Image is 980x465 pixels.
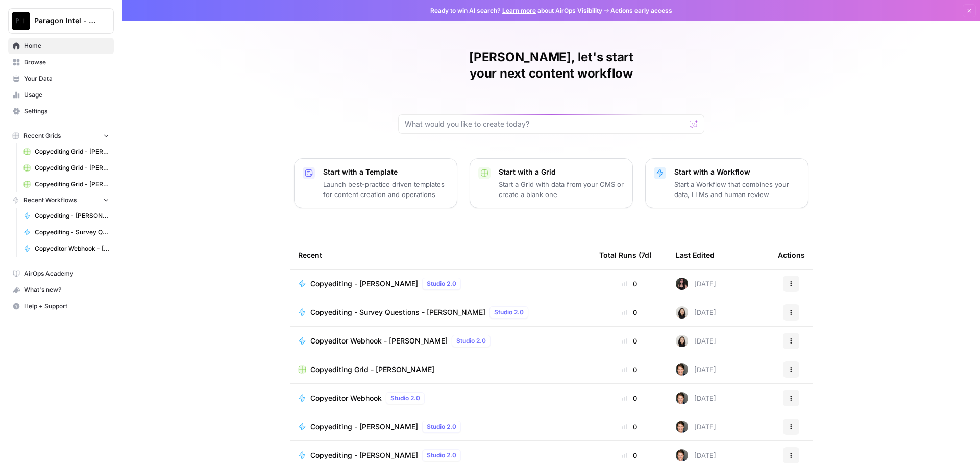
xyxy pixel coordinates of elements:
a: Copyediting - [PERSON_NAME] [19,208,114,224]
span: Copyediting Grid - [PERSON_NAME] [35,180,109,189]
span: Ready to win AI search? about AirOps Visibility [430,6,602,15]
p: Start with a Workflow [674,167,800,177]
a: Copyeditor WebhookStudio 2.0 [298,392,583,404]
span: Copyeditor Webhook - [PERSON_NAME] [310,336,448,346]
button: Recent Workflows [8,192,114,208]
button: Start with a WorkflowStart a Workflow that combines your data, LLMs and human review [645,158,808,208]
span: Usage [24,90,109,100]
span: Recent Workflows [23,195,77,205]
a: Home [8,38,114,54]
div: Recent [298,241,583,269]
img: t5ef5oef8zpw1w4g2xghobes91mw [676,335,688,347]
button: Workspace: Paragon Intel - Copyediting [8,8,114,34]
span: Copyediting - Survey Questions - [PERSON_NAME] [35,228,109,237]
a: Copyediting - [PERSON_NAME]Studio 2.0 [298,421,583,433]
span: Studio 2.0 [427,422,456,431]
div: 0 [599,307,659,317]
div: [DATE] [676,421,716,433]
span: Paragon Intel - Copyediting [34,16,96,26]
p: Start a Workflow that combines your data, LLMs and human review [674,179,800,200]
span: Copyediting Grid - [PERSON_NAME] [35,163,109,173]
a: Learn more [502,7,536,14]
span: Studio 2.0 [456,336,486,346]
div: 0 [599,336,659,346]
p: Start a Grid with data from your CMS or create a blank one [499,179,624,200]
span: Home [24,41,109,51]
span: Studio 2.0 [427,279,456,288]
span: Copyediting - Survey Questions - [PERSON_NAME] [310,307,485,317]
h1: [PERSON_NAME], let's start your next content workflow [398,49,704,82]
span: Your Data [24,74,109,83]
a: AirOps Academy [8,265,114,282]
div: 0 [599,279,659,289]
p: Launch best-practice driven templates for content creation and operations [323,179,449,200]
button: What's new? [8,282,114,298]
div: [DATE] [676,278,716,290]
span: AirOps Academy [24,269,109,278]
span: Copyediting - [PERSON_NAME] [310,450,418,460]
img: Paragon Intel - Copyediting Logo [12,12,30,30]
img: t5ef5oef8zpw1w4g2xghobes91mw [676,306,688,319]
a: Copyediting Grid - [PERSON_NAME] [298,364,583,375]
p: Start with a Grid [499,167,624,177]
div: [DATE] [676,392,716,404]
a: Copyeditor Webhook - [PERSON_NAME] [19,240,114,257]
span: Copyediting - [PERSON_NAME] [310,422,418,432]
a: Copyediting - [PERSON_NAME]Studio 2.0 [298,449,583,461]
a: Copyediting Grid - [PERSON_NAME] [19,160,114,176]
img: qw00ik6ez51o8uf7vgx83yxyzow9 [676,421,688,433]
a: Usage [8,87,114,103]
p: Start with a Template [323,167,449,177]
div: [DATE] [676,449,716,461]
span: Recent Grids [23,131,61,140]
a: Settings [8,103,114,119]
div: [DATE] [676,363,716,376]
img: qw00ik6ez51o8uf7vgx83yxyzow9 [676,449,688,461]
a: Copyediting Grid - [PERSON_NAME] [19,176,114,192]
span: Settings [24,107,109,116]
img: 5nlru5lqams5xbrbfyykk2kep4hl [676,278,688,290]
span: Studio 2.0 [427,451,456,460]
div: Last Edited [676,241,715,269]
button: Recent Grids [8,128,114,143]
div: Total Runs (7d) [599,241,652,269]
a: Copyediting - Survey Questions - [PERSON_NAME] [19,224,114,240]
a: Copyeditor Webhook - [PERSON_NAME]Studio 2.0 [298,335,583,347]
a: Copyediting - [PERSON_NAME]Studio 2.0 [298,278,583,290]
a: Your Data [8,70,114,87]
span: Copyeditor Webhook [310,393,382,403]
div: What's new? [9,282,113,298]
span: Copyediting Grid - [PERSON_NAME] [35,147,109,156]
button: Start with a GridStart a Grid with data from your CMS or create a blank one [470,158,633,208]
span: Studio 2.0 [494,308,524,317]
button: Help + Support [8,298,114,314]
span: Copyeditor Webhook - [PERSON_NAME] [35,244,109,253]
span: Copyediting - [PERSON_NAME] [310,279,418,289]
a: Copyediting Grid - [PERSON_NAME] [19,143,114,160]
div: 0 [599,393,659,403]
div: 0 [599,450,659,460]
div: [DATE] [676,335,716,347]
span: Browse [24,58,109,67]
div: 0 [599,422,659,432]
div: Actions [778,241,805,269]
a: Copyediting - Survey Questions - [PERSON_NAME]Studio 2.0 [298,306,583,319]
div: 0 [599,364,659,375]
img: qw00ik6ez51o8uf7vgx83yxyzow9 [676,363,688,376]
button: Start with a TemplateLaunch best-practice driven templates for content creation and operations [294,158,457,208]
div: [DATE] [676,306,716,319]
span: Copyediting Grid - [PERSON_NAME] [310,364,434,375]
span: Studio 2.0 [390,394,420,403]
input: What would you like to create today? [405,119,685,129]
span: Actions early access [610,6,672,15]
a: Browse [8,54,114,70]
span: Copyediting - [PERSON_NAME] [35,211,109,221]
span: Help + Support [24,302,109,311]
img: qw00ik6ez51o8uf7vgx83yxyzow9 [676,392,688,404]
